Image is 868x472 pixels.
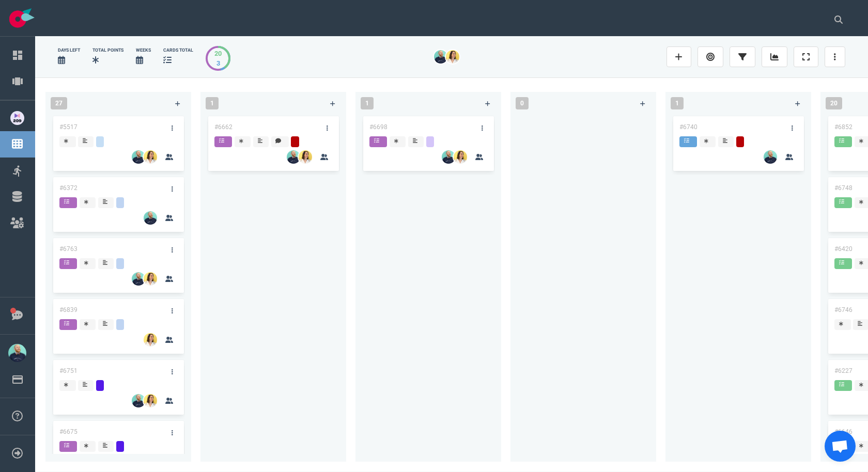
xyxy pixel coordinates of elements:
a: #5517 [59,123,78,131]
span: 1 [671,97,684,109]
img: 26 [132,150,145,164]
span: 1 [361,97,374,109]
img: 26 [144,150,157,164]
div: Weeks [136,47,151,54]
img: 26 [132,272,145,286]
a: #6839 [59,306,78,313]
a: #6852 [834,123,853,131]
img: 26 [144,333,157,347]
div: 3 [214,58,222,68]
span: 1 [206,97,219,109]
span: 0 [516,97,529,109]
a: #6740 [679,123,698,131]
a: #6675 [59,428,78,435]
a: #6748 [834,184,853,192]
a: #6227 [834,367,853,374]
img: 26 [299,150,312,164]
img: 26 [144,394,157,407]
img: 26 [446,50,459,64]
span: 20 [826,97,842,109]
a: #6646 [834,428,853,435]
div: Total Points [92,47,123,54]
img: 26 [287,150,300,164]
a: #6662 [214,123,233,131]
div: cards total [163,47,193,54]
img: 26 [144,272,157,286]
div: Ouvrir le chat [825,431,856,462]
a: #6763 [59,245,78,253]
span: 27 [51,97,67,109]
img: 26 [442,150,455,164]
div: 20 [214,49,222,58]
img: 26 [132,394,145,407]
div: days left [58,47,80,54]
img: 26 [434,50,447,64]
a: #6751 [59,367,78,374]
img: 26 [454,150,467,164]
a: #6698 [369,123,388,131]
img: 26 [144,211,157,225]
a: #6746 [834,306,853,313]
a: #6372 [59,184,78,192]
a: #6420 [834,245,853,253]
img: 26 [764,150,777,164]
